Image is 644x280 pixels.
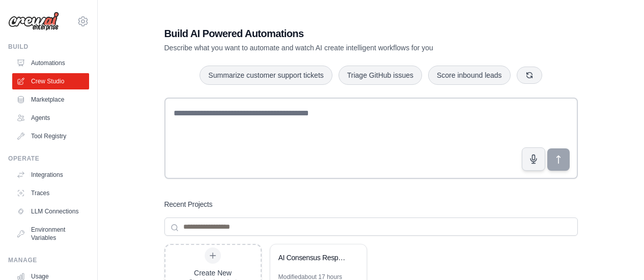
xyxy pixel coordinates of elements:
div: Operate [8,154,89,163]
a: Traces [12,185,89,201]
a: Environment Variables [12,222,89,246]
a: Agents [12,110,89,126]
div: AI Consensus Response System [278,253,348,263]
button: Click to speak your automation idea [522,147,545,171]
a: LLM Connections [12,203,89,220]
div: Manage [8,256,89,264]
h1: Build AI Powered Automations [164,26,507,41]
a: Tool Registry [12,128,89,144]
button: Score inbound leads [428,66,511,85]
a: Marketplace [12,91,89,108]
a: Integrations [12,167,89,183]
div: Create New [189,268,237,278]
button: Summarize customer support tickets [200,66,332,85]
a: Crew Studio [12,73,89,89]
h3: Recent Projects [164,199,213,209]
a: Automations [12,55,89,71]
img: Logo [8,12,59,31]
button: Get new suggestions [517,67,542,84]
div: Build [8,43,89,51]
button: Triage GitHub issues [339,66,422,85]
iframe: Chat Widget [593,231,644,280]
p: Describe what you want to automate and watch AI create intelligent workflows for you [164,43,507,53]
